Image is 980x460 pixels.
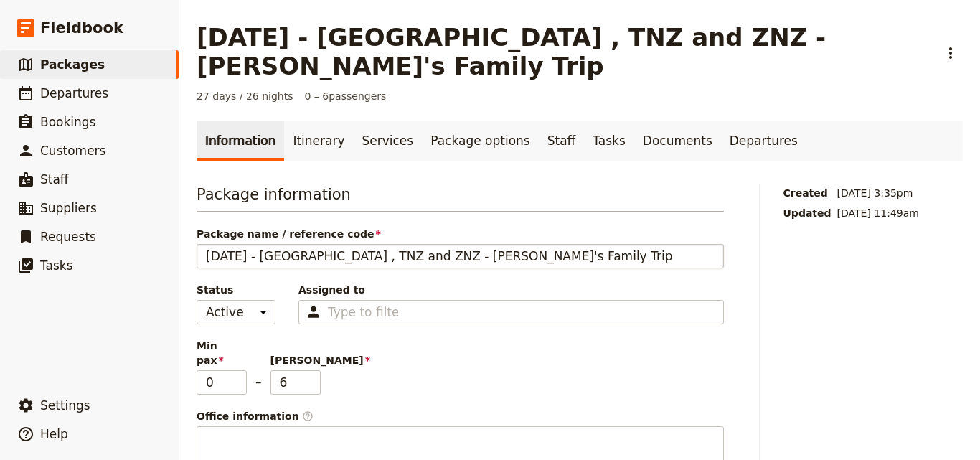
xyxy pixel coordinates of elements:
[197,244,724,268] input: Package name / reference code
[40,144,105,158] span: Customers
[197,300,275,324] select: Status
[197,23,930,80] h1: [DATE] - [GEOGRAPHIC_DATA] , TNZ and ZNZ - [PERSON_NAME]'s Family Trip
[938,41,963,65] button: Actions
[40,230,96,244] span: Requests
[783,186,831,200] span: Created
[302,410,314,422] span: ​
[197,370,247,395] input: Min pax
[197,409,724,423] span: Office information
[255,373,262,395] span: –
[837,206,919,220] span: [DATE] 11:49am
[40,258,73,273] span: Tasks
[721,121,806,161] a: Departures
[40,86,108,100] span: Departures
[837,186,919,200] span: [DATE] 3:35pm
[40,115,95,129] span: Bookings
[298,283,724,297] span: Assigned to
[40,172,69,187] span: Staff
[422,121,538,161] a: Package options
[354,121,423,161] a: Services
[197,283,275,297] span: Status
[270,353,321,367] span: [PERSON_NAME]
[197,184,724,212] h3: Package information
[539,121,585,161] a: Staff
[197,121,284,161] a: Information
[40,201,97,215] span: Suppliers
[284,121,353,161] a: Itinerary
[197,89,293,103] span: 27 days / 26 nights
[584,121,634,161] a: Tasks
[40,398,90,413] span: Settings
[634,121,721,161] a: Documents
[40,17,123,39] span: Fieldbook
[270,370,321,395] input: [PERSON_NAME]
[783,206,831,220] span: Updated
[40,427,68,441] span: Help
[197,227,724,241] span: Package name / reference code
[305,89,387,103] span: 0 – 6 passengers
[40,57,105,72] span: Packages
[328,304,398,321] input: Assigned to
[197,339,247,367] span: Min pax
